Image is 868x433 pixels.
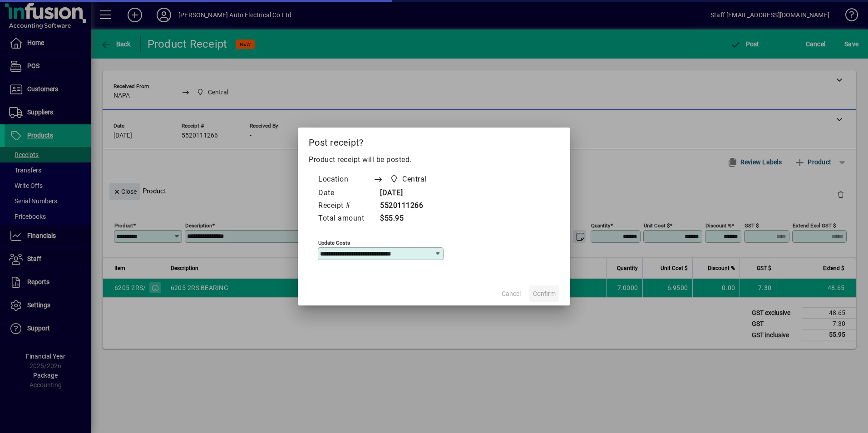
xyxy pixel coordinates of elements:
td: 5520111266 [373,200,444,212]
td: $55.95 [373,212,444,225]
td: Receipt # [318,200,373,212]
span: Central [402,174,427,185]
td: Total amount [318,212,373,225]
mat-label: Update costs [318,240,350,246]
span: Central [387,173,430,186]
td: [DATE] [373,187,444,200]
td: Date [318,187,373,200]
h2: Post receipt? [298,128,570,154]
td: Location [318,172,373,187]
p: Product receipt will be posted. [309,154,559,165]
